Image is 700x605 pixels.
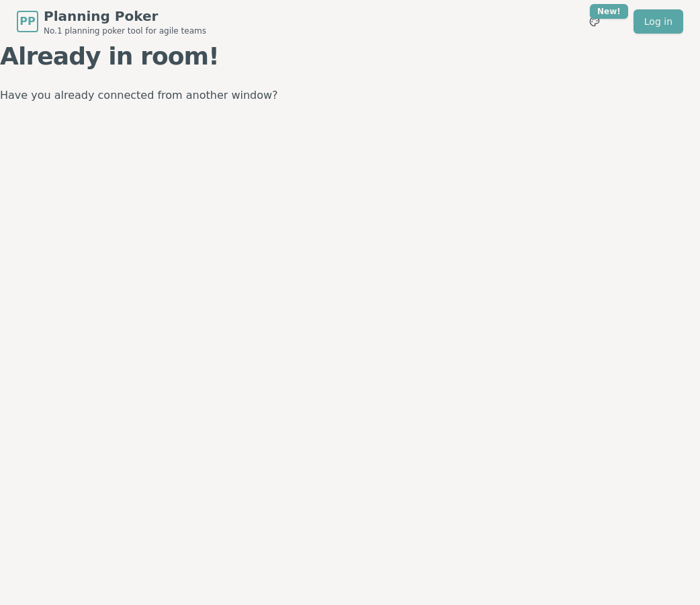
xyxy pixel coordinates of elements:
a: PPPlanning PokerNo.1 planning poker tool for agile teams [17,7,206,36]
span: No.1 planning poker tool for agile teams [44,26,206,36]
span: PP [19,13,35,30]
button: New! [582,9,607,34]
div: New! [590,4,628,19]
span: Planning Poker [44,7,206,26]
a: Log in [633,9,683,34]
